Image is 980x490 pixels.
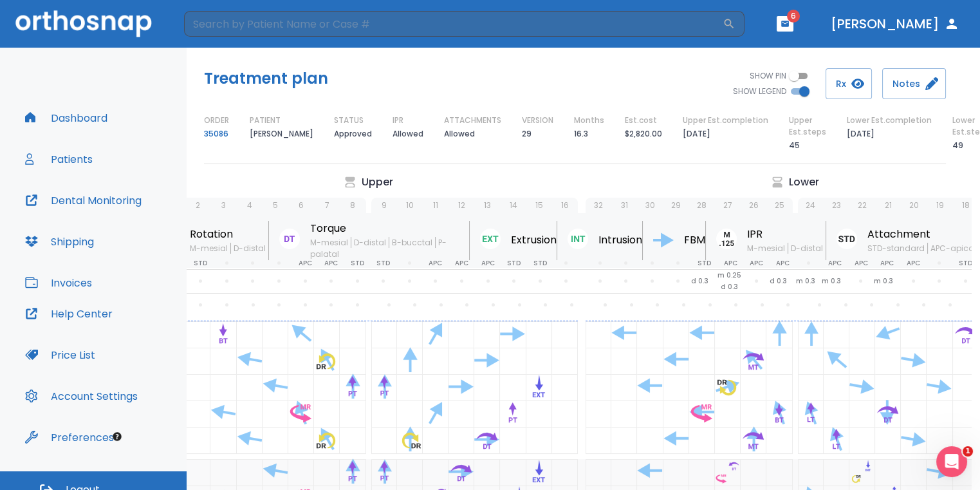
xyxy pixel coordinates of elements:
[17,267,100,298] button: Invoices
[789,174,819,190] p: Lower
[362,174,393,190] p: Upper
[907,258,920,269] p: APC
[17,102,115,133] button: Dashboard
[847,115,932,126] p: Lower Est.completion
[832,200,841,211] p: 23
[184,11,723,37] input: Search by Patient Name or Case #
[458,200,465,211] p: 12
[625,126,662,142] p: $2,820.00
[733,86,786,97] span: SHOW LEGEND
[775,200,784,211] p: 25
[822,276,841,287] p: m 0.3
[776,258,790,269] p: APC
[671,200,681,211] p: 29
[511,232,557,248] p: Extrusion
[190,243,230,254] span: M-mesial
[594,200,603,211] p: 32
[17,381,145,411] button: Account Settings
[882,68,946,99] button: Notes
[17,226,102,257] button: Shipping
[204,115,229,126] p: ORDER
[299,258,312,269] p: APC
[522,115,553,126] p: VERSION
[828,258,842,269] p: APC
[393,115,403,126] p: IPR
[429,258,442,269] p: APC
[959,258,972,269] p: STD
[247,200,252,211] p: 4
[310,237,351,248] span: M-mesial
[350,200,355,211] p: 8
[204,126,228,142] a: 35086
[507,258,521,269] p: STD
[721,281,738,293] p: d 0.3
[111,431,123,442] div: Tooltip anchor
[406,200,414,211] p: 10
[691,276,708,287] p: d 0.3
[433,200,438,211] p: 11
[789,115,826,138] p: Upper Est.steps
[310,237,447,259] span: P-palatal
[885,200,892,211] p: 21
[273,200,278,211] p: 5
[698,258,711,269] p: STD
[481,258,495,269] p: APC
[250,126,313,142] p: [PERSON_NAME]
[204,68,328,89] h5: Treatment plan
[382,200,387,211] p: 9
[747,243,788,254] span: M-mesial
[598,232,642,248] p: Intrusion
[351,258,364,269] p: STD
[17,298,120,329] button: Help Center
[17,185,149,216] button: Dental Monitoring
[351,237,389,248] span: D-distal
[962,200,970,211] p: 18
[190,227,268,242] p: Rotation
[621,200,628,211] p: 31
[724,258,737,269] p: APC
[787,10,800,23] span: 6
[936,446,967,477] iframe: Intercom live chat
[750,258,763,269] p: APC
[17,144,100,174] button: Patients
[574,115,604,126] p: Months
[299,200,304,211] p: 6
[625,115,657,126] p: Est.cost
[17,422,122,453] button: Preferences
[376,258,390,269] p: STD
[17,339,103,370] button: Price List
[510,200,517,211] p: 14
[858,200,867,211] p: 22
[723,200,732,211] p: 27
[806,200,815,211] p: 24
[310,221,469,236] p: Torque
[936,200,944,211] p: 19
[574,126,588,142] p: 16.3
[867,227,979,242] p: Attachment
[909,200,919,211] p: 20
[645,200,655,211] p: 30
[826,68,872,99] button: Rx
[963,446,973,457] span: 1
[697,200,707,211] p: 28
[747,227,826,242] p: IPR
[880,258,894,269] p: APC
[927,243,979,254] span: APC-apical
[789,138,800,153] p: 45
[749,200,759,211] p: 26
[874,276,893,287] p: m 0.3
[194,258,207,269] p: STD
[770,276,787,287] p: d 0.3
[683,115,768,126] p: Upper Est.completion
[444,126,475,142] p: Allowed
[826,12,965,35] button: [PERSON_NAME]
[952,138,963,153] p: 49
[196,200,200,211] p: 2
[15,10,152,37] img: Orthosnap
[535,200,543,211] p: 15
[847,126,874,142] p: [DATE]
[324,258,338,269] p: APC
